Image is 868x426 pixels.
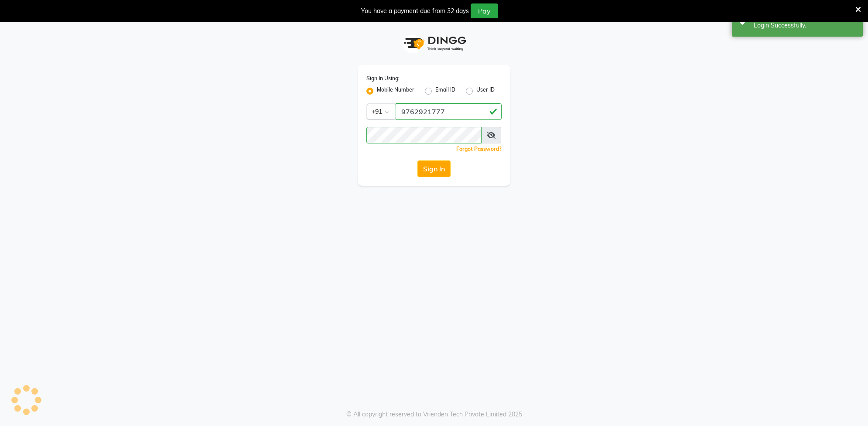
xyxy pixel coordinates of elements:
label: User ID [476,86,495,96]
label: Email ID [435,86,455,96]
div: Login Successfully. [754,21,856,30]
button: Sign In [417,160,451,177]
input: Username [396,103,502,120]
img: logo1.svg [399,31,469,56]
input: Username [366,127,482,143]
button: Pay [471,3,498,18]
div: You have a payment due from 32 days [361,7,469,16]
label: Sign In Using: [366,75,400,82]
a: Forgot Password? [456,146,502,152]
label: Mobile Number [377,86,414,96]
